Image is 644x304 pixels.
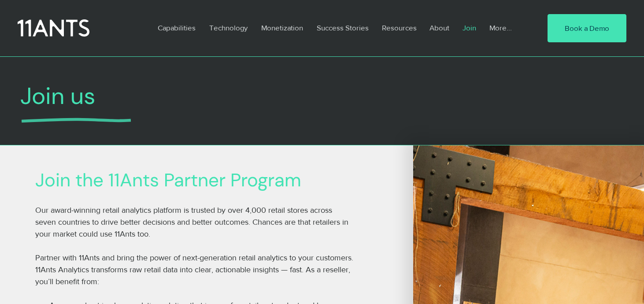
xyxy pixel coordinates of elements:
p: Join [458,18,481,38]
p: More... [485,18,516,38]
p: Monetization [257,18,307,38]
span: Partner with 11Ants and bring the power of next-generation retail analytics to your customers. 11... [35,253,353,286]
a: Book a Demo [548,14,626,42]
p: Resources [378,18,421,38]
p: About [425,18,454,38]
nav: Site [151,18,521,38]
a: Resources [375,18,423,38]
span: Our award-winning retail analytics platform is trusted by over 4,000 retail stores across seven c... [35,206,348,238]
p: Success Stories [312,18,373,38]
a: Capabilities [151,18,203,38]
a: Success Stories [310,18,375,38]
a: Join [456,18,483,38]
span: Join us [20,81,96,111]
p: Capabilities [153,18,200,38]
span: Join the 11Ants Partner Program [35,168,301,192]
a: Technology [203,18,255,38]
p: Technology [205,18,252,38]
span: Book a Demo [565,23,609,33]
a: Monetization [255,18,310,38]
a: About [423,18,456,38]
